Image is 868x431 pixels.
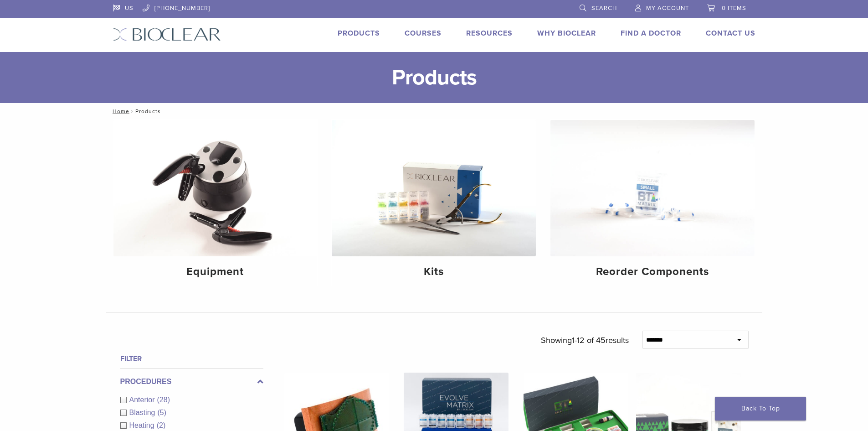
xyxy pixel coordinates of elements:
[722,5,746,12] span: 0 items
[646,5,689,12] span: My Account
[621,29,681,38] a: Find A Doctor
[466,29,513,38] a: Resources
[558,264,747,280] h4: Reorder Components
[157,409,166,416] span: (5)
[129,421,157,429] span: Heating
[129,409,158,416] span: Blasting
[129,396,157,404] span: Anterior
[332,120,536,286] a: Kits
[157,421,166,429] span: (2)
[106,103,762,119] nav: Products
[537,29,596,38] a: Why Bioclear
[129,109,135,114] span: /
[405,29,442,38] a: Courses
[113,120,318,256] img: Equipment
[591,5,617,12] span: Search
[332,120,536,256] img: Kits
[157,396,170,404] span: (28)
[572,335,606,345] span: 1-12 of 45
[120,353,263,364] h4: Filter
[339,264,529,280] h4: Kits
[121,264,310,280] h4: Equipment
[550,120,755,286] a: Reorder Components
[120,376,263,387] label: Procedures
[541,331,629,350] p: Showing results
[110,108,129,114] a: Home
[113,28,221,41] img: Bioclear
[338,29,380,38] a: Products
[550,120,755,256] img: Reorder Components
[113,120,318,286] a: Equipment
[706,29,755,38] a: Contact Us
[715,397,806,421] a: Back To Top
